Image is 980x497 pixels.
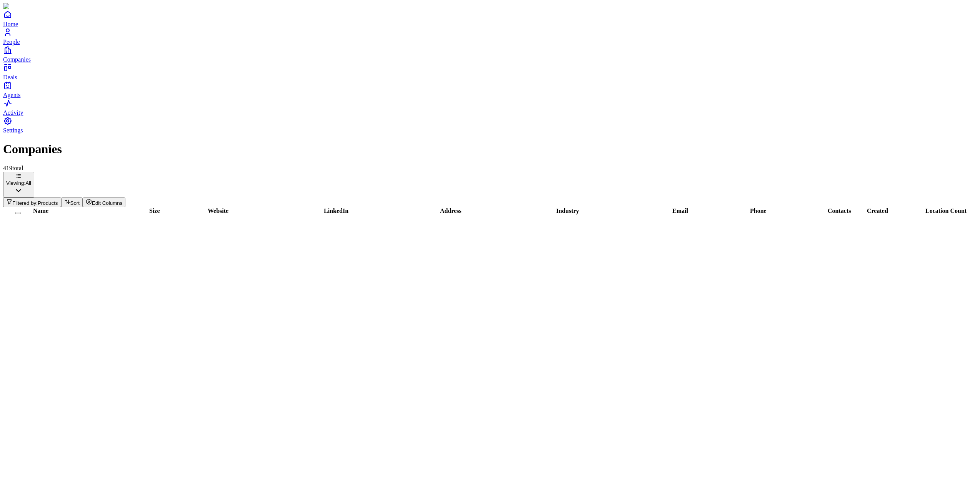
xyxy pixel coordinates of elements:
[70,200,80,206] span: Sort
[672,208,688,214] div: Email
[3,109,23,116] span: Activity
[3,99,977,116] a: Activity
[3,10,977,27] a: Home
[925,208,967,214] div: Location Count
[61,197,83,207] button: Sort
[3,21,18,27] span: Home
[3,45,977,63] a: Companies
[3,116,977,134] a: Settings
[3,56,31,63] span: Companies
[33,208,48,214] div: Name
[3,92,20,98] span: Agents
[83,197,125,207] button: Edit Columns
[867,208,888,214] div: Created
[3,3,50,10] img: Item Brain Logo
[3,28,977,45] a: People
[3,63,977,80] a: Deals
[149,208,160,214] div: Size
[3,74,17,80] span: Deals
[324,208,348,214] div: LinkedIn
[92,200,122,206] span: Edit Columns
[3,127,23,134] span: Settings
[556,208,579,214] div: Industry
[440,208,462,214] div: Address
[3,142,977,156] h1: Companies
[6,180,31,186] div: Viewing:
[12,200,38,206] span: Filtered by:
[750,208,767,214] div: Phone
[208,208,228,214] div: Website
[3,165,977,172] div: 419 total
[828,208,851,214] div: Contacts
[38,200,58,206] span: Products
[3,38,20,45] span: People
[3,197,61,207] button: Filtered by:Products
[3,81,977,98] a: Agents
